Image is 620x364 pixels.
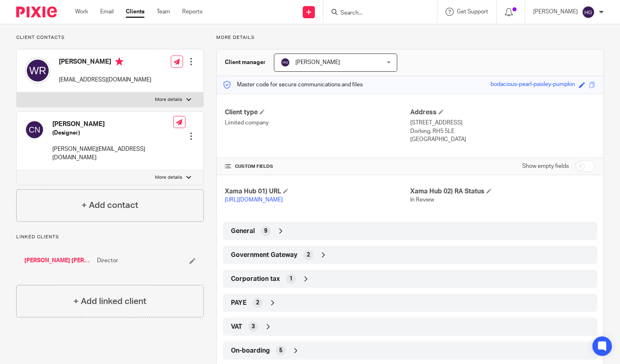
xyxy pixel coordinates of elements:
[279,347,282,355] span: 5
[82,199,138,212] h4: + Add contact
[252,323,255,331] span: 3
[264,227,267,235] span: 9
[410,108,595,117] h4: Address
[280,58,290,67] img: svg%3E
[115,58,123,66] i: Primary
[289,275,293,283] span: 1
[307,251,310,259] span: 2
[59,58,151,68] h4: [PERSON_NAME]
[410,119,595,127] p: [STREET_ADDRESS]
[225,187,410,196] h4: Xama Hub 01) URL
[100,8,114,16] a: Email
[25,58,51,84] img: svg%3E
[25,120,44,139] img: svg%3E
[231,299,247,307] span: PAYE
[16,6,57,17] img: Pixie
[231,347,270,355] span: On-boarding
[75,8,88,16] a: Work
[533,8,578,16] p: [PERSON_NAME]
[52,145,173,162] p: [PERSON_NAME][EMAIL_ADDRESS][DOMAIN_NAME]
[522,162,569,170] label: Show empty fields
[295,60,340,65] span: [PERSON_NAME]
[52,120,173,128] h4: [PERSON_NAME]
[182,8,202,16] a: Reports
[225,108,410,117] h4: Client type
[231,323,242,331] span: VAT
[157,8,170,16] a: Team
[410,135,595,143] p: [GEOGRAPHIC_DATA]
[223,81,363,89] p: Master code for secure communications and files
[16,234,204,240] p: Linked clients
[24,257,93,265] a: [PERSON_NAME] [PERSON_NAME]
[59,76,151,84] p: [EMAIL_ADDRESS][DOMAIN_NAME]
[16,34,204,41] p: Client contacts
[231,227,255,236] span: General
[457,9,488,15] span: Get Support
[126,8,144,16] a: Clients
[73,295,146,308] h4: + Add linked client
[216,34,604,41] p: More details
[52,129,173,137] h5: (Designer)
[491,80,575,90] div: bodacious-pearl-paisley-pumpkin
[231,275,280,283] span: Corporation tax
[231,251,297,259] span: Government Gateway
[155,174,182,181] p: More details
[155,96,182,103] p: More details
[410,197,434,203] span: In Review
[582,6,595,19] img: svg%3E
[410,127,595,135] p: Dorking, RH5 5LE
[340,10,413,17] input: Search
[225,119,410,127] p: Limited company
[97,257,118,265] span: Director
[256,299,259,307] span: 2
[225,163,410,170] h4: CUSTOM FIELDS
[410,187,595,196] h4: Xama Hub 02) RA Status
[225,197,283,203] a: [URL][DOMAIN_NAME]
[225,58,266,66] h3: Client manager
